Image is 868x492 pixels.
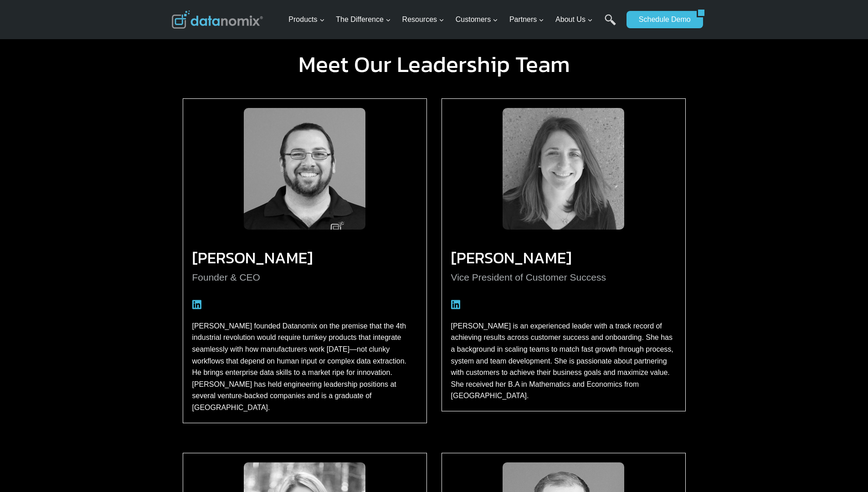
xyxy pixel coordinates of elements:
[192,254,417,262] h3: [PERSON_NAME]
[605,14,616,35] a: Search
[172,10,263,29] img: Datanomix
[336,14,391,26] span: The Difference
[172,53,697,76] h1: Meet Our Leadership Team
[288,14,324,26] span: Products
[451,270,676,285] p: Vice President of Customer Success
[456,14,498,26] span: Customers
[285,5,622,35] nav: Primary Navigation
[509,14,544,26] span: Partners
[451,320,676,402] p: [PERSON_NAME] is an experienced leader with a track record of achieving results across customer s...
[402,14,444,26] span: Resources
[451,254,676,262] h3: [PERSON_NAME]
[555,14,593,26] span: About Us
[192,320,417,414] p: [PERSON_NAME] founded Datanomix on the premise that the 4th industrial revolution would require t...
[192,270,417,285] p: Founder & CEO
[627,11,697,28] a: Schedule Demo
